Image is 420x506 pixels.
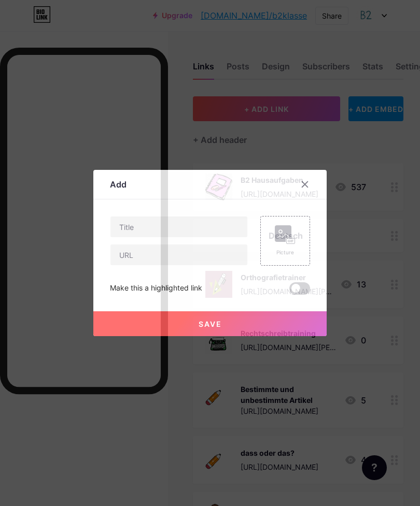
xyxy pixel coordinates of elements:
input: URL [110,244,247,265]
div: Add [110,178,127,191]
div: Picture [275,249,296,256]
span: Save [199,320,222,328]
input: Title [110,216,247,237]
button: Save [93,311,327,336]
div: Make this a highlighted link [110,282,202,295]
